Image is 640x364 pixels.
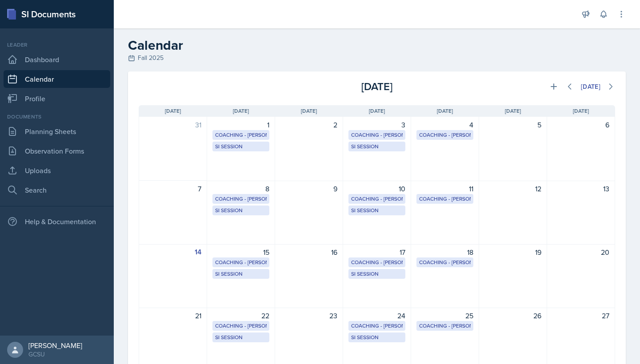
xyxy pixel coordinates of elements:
div: [PERSON_NAME] [28,341,82,350]
div: 14 [144,247,201,257]
div: Coaching - [PERSON_NAME] [419,322,471,330]
div: SI Session [215,333,267,341]
div: 23 [280,310,337,321]
a: Planning Sheets [4,123,110,140]
div: 24 [348,310,405,321]
span: [DATE] [573,107,589,115]
div: 1 [212,119,269,130]
div: 2 [280,119,337,130]
div: Coaching - [PERSON_NAME] [351,258,403,266]
div: 27 [552,310,609,321]
div: SI Session [215,142,267,150]
div: 19 [484,247,541,257]
div: Coaching - [PERSON_NAME] [215,258,267,266]
div: 4 [416,119,473,130]
div: Coaching - [PERSON_NAME] [351,131,403,139]
button: [DATE] [575,79,606,94]
div: GCSU [28,350,82,359]
div: 22 [212,310,269,321]
div: Coaching - [PERSON_NAME] [419,258,471,266]
h2: Calendar [128,37,626,53]
div: 31 [144,119,201,130]
div: 5 [484,119,541,130]
a: Calendar [4,70,110,88]
div: SI Session [215,270,267,278]
div: 9 [280,183,337,194]
span: [DATE] [437,107,453,115]
div: SI Session [351,270,403,278]
div: 16 [280,247,337,257]
div: Coaching - [PERSON_NAME] [351,322,403,330]
div: Coaching - [PERSON_NAME] [215,131,267,139]
div: 7 [144,183,201,194]
div: SI Session [351,142,403,150]
div: 6 [552,119,609,130]
div: Coaching - [PERSON_NAME] [419,131,471,139]
div: 12 [484,183,541,194]
div: SI Session [351,333,403,341]
a: Profile [4,90,110,107]
span: [DATE] [301,107,317,115]
span: [DATE] [233,107,249,115]
div: 13 [552,183,609,194]
div: 20 [552,247,609,257]
div: Fall 2025 [128,53,626,63]
div: 17 [348,247,405,257]
div: 18 [416,247,473,257]
div: Documents [4,113,110,121]
div: 11 [416,183,473,194]
div: 21 [144,310,201,321]
div: 3 [348,119,405,130]
div: Coaching - [PERSON_NAME] [419,195,471,203]
div: Coaching - [PERSON_NAME] [215,195,267,203]
a: Search [4,181,110,199]
div: [DATE] [581,83,600,90]
div: Coaching - [PERSON_NAME] [351,195,403,203]
a: Observation Forms [4,142,110,160]
div: 15 [212,247,269,257]
span: [DATE] [505,107,521,115]
div: Coaching - [PERSON_NAME] [215,322,267,330]
div: 26 [484,310,541,321]
div: [DATE] [297,79,456,95]
div: Leader [4,41,110,49]
span: [DATE] [369,107,385,115]
div: SI Session [215,206,267,214]
div: Help & Documentation [4,213,110,230]
a: Dashboard [4,51,110,68]
span: [DATE] [165,107,181,115]
a: Uploads [4,162,110,179]
div: 8 [212,183,269,194]
div: 10 [348,183,405,194]
div: SI Session [351,206,403,214]
div: 25 [416,310,473,321]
